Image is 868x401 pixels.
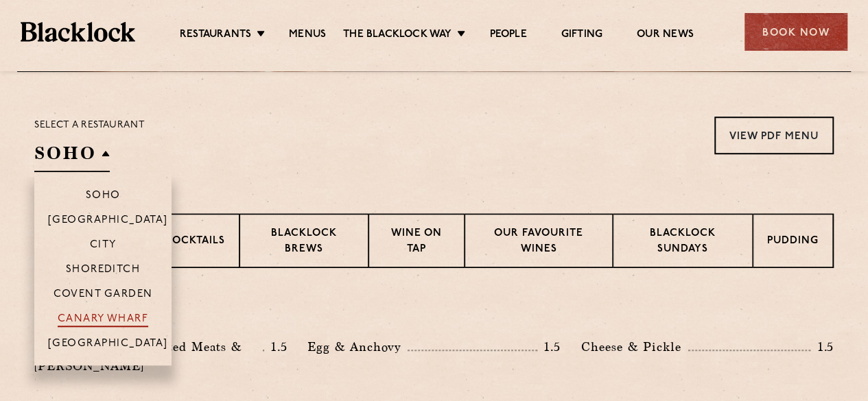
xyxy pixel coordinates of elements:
img: BL_Textured_Logo-footer-cropped.svg [21,22,135,41]
p: Wine on Tap [383,226,450,258]
a: Gifting [561,28,602,43]
a: The Blacklock Way [343,28,451,43]
a: Restaurants [180,28,251,43]
p: Select a restaurant [34,117,145,134]
p: Blacklock Sundays [627,226,738,258]
p: [GEOGRAPHIC_DATA] [48,215,168,228]
a: People [489,28,526,43]
p: Canary Wharf [58,313,148,327]
p: City [90,239,117,253]
h2: SOHO [34,141,110,172]
a: Menus [289,28,326,43]
p: [GEOGRAPHIC_DATA] [48,338,168,352]
p: 1.5 [810,338,834,356]
p: Covent Garden [54,289,153,302]
p: Pudding [767,234,819,251]
p: Cheese & Pickle [581,337,688,356]
p: Blacklock Brews [254,226,354,258]
p: Soho [86,190,121,204]
p: Egg & Anchovy [307,337,408,356]
p: Shoreditch [66,264,141,278]
h3: Pre Chop Bites [34,302,834,320]
div: Book Now [744,13,847,51]
p: 1.5 [537,338,561,356]
a: Our News [637,28,694,43]
p: Cocktails [164,234,225,251]
p: 1.5 [264,338,288,356]
p: Our favourite wines [479,226,598,258]
a: View PDF Menu [714,117,834,154]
